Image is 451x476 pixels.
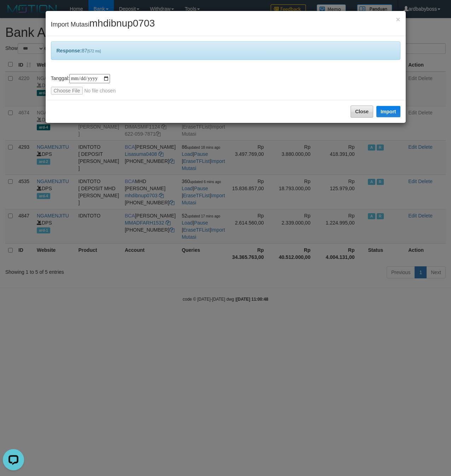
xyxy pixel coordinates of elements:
span: × [396,15,400,23]
button: Import [376,106,400,117]
div: 87 [51,41,400,60]
button: Close [396,16,400,23]
button: Open LiveChat chat widget [3,3,24,24]
span: mhdibnup0703 [89,18,155,29]
button: Close [351,106,373,118]
span: [572 ms] [87,49,101,53]
span: Import Mutasi [51,21,155,28]
div: Tanggal: [51,74,400,95]
b: Response: [57,48,82,53]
